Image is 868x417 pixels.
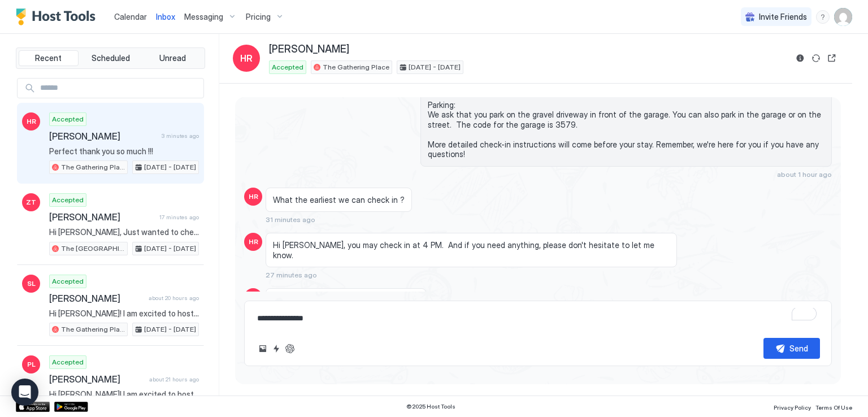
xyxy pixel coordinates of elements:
[409,62,461,72] span: [DATE] - [DATE]
[266,215,315,224] span: 31 minutes ago
[49,309,199,319] span: Hi [PERSON_NAME]! I am excited to host you at The Gathering Place! LOCATION: [STREET_ADDRESS] KEY...
[27,116,36,127] span: HR
[323,62,389,72] span: The Gathering Place
[52,114,84,124] span: Accepted
[27,359,36,370] span: PL
[49,131,157,142] span: [PERSON_NAME]
[61,244,125,254] span: The [GEOGRAPHIC_DATA]
[240,51,253,65] span: HR
[406,403,455,410] span: © 2025 Host Tools
[834,8,852,26] div: User profile
[156,12,175,21] span: Inbox
[793,51,807,65] button: Reservation information
[27,279,36,289] span: SL
[81,50,141,66] button: Scheduled
[114,11,147,23] a: Calendar
[825,51,839,65] button: Open reservation
[61,324,125,335] span: The Gathering Place
[156,11,175,23] a: Inbox
[149,294,199,302] span: about 20 hours ago
[49,389,199,399] span: Hi [PERSON_NAME]! I am excited to host you at The [GEOGRAPHIC_DATA]! LOCATION: [STREET_ADDRESS] K...
[19,50,79,66] button: Recent
[269,43,349,56] span: [PERSON_NAME]
[52,276,84,286] span: Accepted
[256,342,270,355] button: Upload image
[52,195,84,205] span: Accepted
[144,162,196,172] span: [DATE] - [DATE]
[54,402,88,412] a: Google Play Store
[36,79,203,98] input: Input Field
[49,146,199,157] span: Perfect thank you so much !!!
[52,357,84,367] span: Accepted
[273,195,405,205] span: What the earliest we can check in ?
[774,401,811,412] a: Privacy Policy
[142,50,202,66] button: Unread
[16,402,50,412] a: App Store
[256,308,820,329] textarea: To enrich screen reader interactions, please activate Accessibility in Grammarly extension settings
[815,404,852,411] span: Terms Of Use
[16,8,101,25] a: Host Tools Logo
[272,62,303,72] span: Accepted
[92,53,130,63] span: Scheduled
[273,240,670,260] span: Hi [PERSON_NAME], you may check in at 4 PM. And if you need anything, please don't hesitate to le...
[777,170,832,179] span: about 1 hour ago
[162,132,199,140] span: 3 minutes ago
[815,401,852,412] a: Terms Of Use
[266,271,317,279] span: 27 minutes ago
[49,227,199,237] span: Hi [PERSON_NAME], Just wanted to check in and make sure you have everything you need? Hope you're...
[114,12,147,21] span: Calendar
[774,404,811,411] span: Privacy Policy
[11,379,38,406] div: Open Intercom Messenger
[16,47,205,69] div: tab-group
[184,12,223,22] span: Messaging
[789,342,808,354] div: Send
[246,12,271,22] span: Pricing
[816,10,830,24] div: menu
[149,376,199,383] span: about 21 hours ago
[49,211,155,223] span: [PERSON_NAME]
[61,162,125,172] span: The Gathering Place
[249,192,258,202] span: HR
[144,244,196,254] span: [DATE] - [DATE]
[159,53,186,63] span: Unread
[759,12,807,22] span: Invite Friends
[249,237,258,247] span: HR
[763,338,820,359] button: Send
[159,214,199,221] span: 17 minutes ago
[144,324,196,335] span: [DATE] - [DATE]
[809,51,823,65] button: Sync reservation
[26,197,36,207] span: ZT
[49,373,145,385] span: [PERSON_NAME]
[35,53,62,63] span: Recent
[283,342,297,355] button: ChatGPT Auto Reply
[270,342,283,355] button: Quick reply
[49,293,144,304] span: [PERSON_NAME]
